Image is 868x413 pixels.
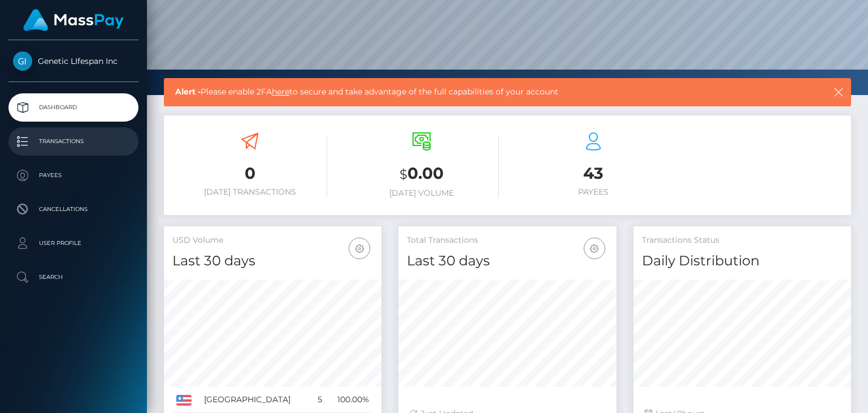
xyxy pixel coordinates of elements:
[175,86,767,98] span: Please enable 2FA to secure and take advantage of the full capabilities of your account
[172,162,327,184] h3: 0
[516,162,671,184] h3: 43
[400,166,407,182] small: $
[13,201,134,218] p: Cancellations
[8,263,138,291] a: Search
[642,251,843,271] h4: Daily Distribution
[8,127,138,156] a: Transactions
[642,235,843,246] h5: Transactions Status
[326,387,373,413] td: 100.00%
[172,251,373,271] h4: Last 30 days
[13,99,134,116] p: Dashboard
[13,235,134,252] p: User Profile
[311,387,326,413] td: 5
[175,87,201,97] b: Alert -
[13,133,134,150] p: Transactions
[172,187,327,197] h6: [DATE] Transactions
[8,56,138,66] span: Genetic LIfespan Inc
[13,51,32,71] img: Genetic LIfespan Inc
[272,87,289,97] a: here
[344,188,499,198] h6: [DATE] Volume
[13,269,134,286] p: Search
[172,235,373,246] h5: USD Volume
[8,93,138,122] a: Dashboard
[176,395,192,405] img: US.png
[8,161,138,190] a: Payees
[8,195,138,223] a: Cancellations
[407,251,607,271] h4: Last 30 days
[407,235,607,246] h5: Total Transactions
[8,229,138,257] a: User Profile
[23,9,124,31] img: MassPay Logo
[13,167,134,184] p: Payees
[516,187,671,197] h6: Payees
[344,162,499,186] h3: 0.00
[200,387,312,413] td: [GEOGRAPHIC_DATA]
